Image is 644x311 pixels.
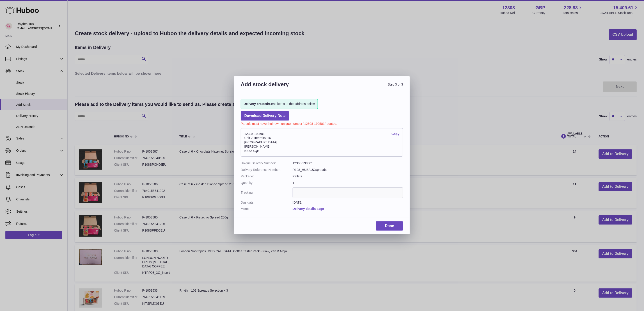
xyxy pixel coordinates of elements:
strong: Delivery created! [244,102,269,106]
dd: R108_HUBAUGspreads [293,168,403,172]
dt: Due date: [241,200,293,205]
h3: Add stock delivery [241,81,322,93]
dd: 12308-199501 [293,161,403,165]
a: Download Delivery Note [241,111,289,121]
span: Send items to the address below [244,102,315,106]
dt: Unique Delivery Number: [241,161,293,165]
p: Parcels must have their own unique number "12308-199501" quoted. [241,121,403,126]
a: Delivery details page [293,207,324,211]
dt: Tracking: [241,187,293,198]
dd: [DATE] [293,200,403,205]
dd: Pallets [293,174,403,179]
dt: Delivery Reference Number: [241,168,293,172]
dd: 1 [293,181,403,185]
dt: More: [241,207,293,211]
a: Copy [392,132,399,136]
dt: Quantity: [241,181,293,185]
span: Step 3 of 3 [322,81,403,93]
a: Done [376,221,403,231]
address: 12308-199501 Unit 2, Interplex 16 [GEOGRAPHIC_DATA] [PERSON_NAME] BS32 4QE [241,128,403,157]
dt: Package: [241,174,293,179]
